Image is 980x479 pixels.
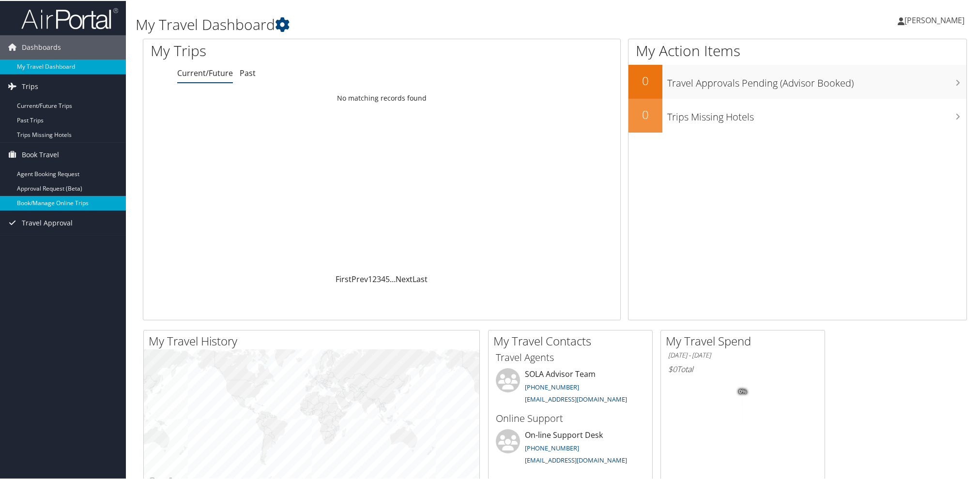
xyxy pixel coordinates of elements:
[739,388,747,394] tspan: 0%
[143,89,620,106] td: No matching records found
[628,98,966,132] a: 0Trips Missing Hotels
[377,273,381,284] a: 3
[628,72,662,88] h2: 0
[525,382,579,390] a: [PHONE_NUMBER]
[177,67,233,77] a: Current/Future
[496,350,645,363] h3: Travel Agents
[22,210,73,234] span: Travel Approval
[21,6,118,29] img: airportal-logo.png
[525,455,627,464] a: [EMAIL_ADDRESS][DOMAIN_NAME]
[628,105,662,122] h2: 0
[22,34,61,59] span: Dashboards
[491,428,650,468] li: On-line Support Desk
[240,67,256,77] a: Past
[496,411,645,424] h3: Online Support
[385,273,390,284] a: 5
[390,273,396,284] span: …
[667,105,966,123] h3: Trips Missing Hotels
[136,14,695,34] h1: My Travel Dashboard
[898,5,974,34] a: [PERSON_NAME]
[22,74,38,98] span: Trips
[668,363,817,374] h6: Total
[668,350,817,359] h6: [DATE] - [DATE]
[491,367,650,407] li: SOLA Advisor Team
[668,363,677,374] span: $0
[22,142,59,166] span: Book Travel
[149,332,479,348] h2: My Travel History
[413,273,428,284] a: Last
[352,273,368,284] a: Prev
[396,273,413,284] a: Next
[667,71,966,89] h3: Travel Approvals Pending (Advisor Booked)
[368,273,372,284] a: 1
[372,273,377,284] a: 2
[628,40,966,60] h1: My Action Items
[493,332,652,348] h2: My Travel Contacts
[525,443,579,451] a: [PHONE_NUMBER]
[151,40,414,60] h1: My Trips
[525,394,627,403] a: [EMAIL_ADDRESS][DOMAIN_NAME]
[628,64,966,98] a: 0Travel Approvals Pending (Advisor Booked)
[666,332,825,348] h2: My Travel Spend
[381,273,385,284] a: 4
[904,14,965,25] span: [PERSON_NAME]
[336,273,352,284] a: First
